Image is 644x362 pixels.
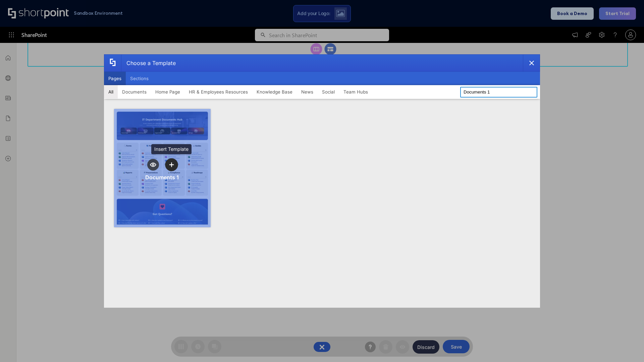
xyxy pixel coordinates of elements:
button: All [104,85,118,99]
button: Documents [118,85,151,99]
button: Team Hubs [339,85,372,99]
div: template selector [104,54,540,308]
iframe: Chat Widget [610,330,644,362]
button: Sections [126,72,153,85]
div: Documents 1 [145,174,179,181]
button: Home Page [151,85,184,99]
div: Choose a Template [121,55,176,71]
button: Pages [104,72,126,85]
input: Search [460,87,537,98]
button: News [297,85,318,99]
button: HR & Employees Resources [184,85,252,99]
button: Knowledge Base [252,85,297,99]
button: Social [318,85,339,99]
